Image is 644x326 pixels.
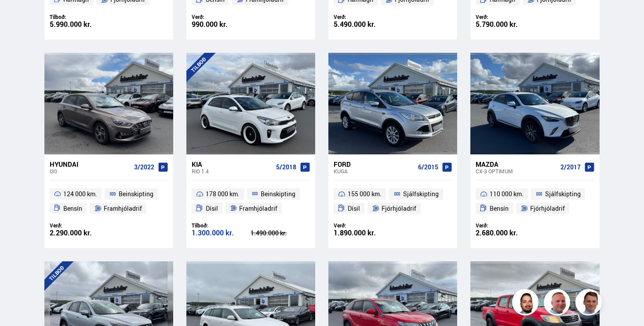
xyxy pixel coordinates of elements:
[490,203,509,214] span: Bensín
[476,168,557,174] div: CX-3 OPTIMUM
[476,229,535,237] div: 2.680.000 kr.
[348,203,360,214] span: Dísil
[476,21,535,28] div: 5.790.000 kr.
[261,189,295,199] span: Beinskipting
[192,21,251,28] div: 990.000 kr.
[63,203,82,214] span: Bensín
[334,168,415,174] div: Kuga
[470,154,599,249] a: Mazda CX-3 OPTIMUM 2/2017 110 000 km. Sjálfskipting Bensín Fjórhjóladrif Verð: 2.680.000 kr.
[206,189,240,199] span: 178 000 km.
[577,290,603,317] img: FbJEzSuNWCJXmdc-.webp
[192,222,251,229] div: Tilboð:
[348,189,382,199] span: 155 000 km.
[476,160,557,168] div: Mazda
[7,4,33,30] button: Opna LiveChat spjallviðmót
[382,203,416,214] span: Fjórhjóladrif
[334,21,393,28] div: 5.490.000 kr.
[334,229,393,237] div: 1.890.000 kr.
[50,160,131,168] div: Hyundai
[134,164,154,171] span: 3/2022
[50,229,109,237] div: 2.290.000 kr.
[560,164,581,171] span: 2/2017
[50,168,131,174] div: i30
[490,189,524,199] span: 110 000 km.
[119,189,153,199] span: Beinskipting
[334,14,393,20] div: Verð:
[403,189,439,199] span: Sjálfskipting
[186,154,315,249] a: Kia Rio 1.4 5/2018 178 000 km. Beinskipting Dísil Framhjóladrif Tilboð: 1.300.000 kr. 1.490.000 kr.
[104,203,142,214] span: Framhjóladrif
[44,154,173,249] a: Hyundai i30 3/2022 124 000 km. Beinskipting Bensín Framhjóladrif Verð: 2.290.000 kr.
[513,290,540,317] img: nhp88E3Fdnt1Opn2.png
[276,164,296,171] span: 5/2018
[192,229,251,237] div: 1.300.000 kr.
[418,164,438,171] span: 6/2015
[545,189,581,199] span: Sjálfskipting
[50,21,109,28] div: 5.990.000 kr.
[476,14,535,20] div: Verð:
[328,154,457,249] a: Ford Kuga 6/2015 155 000 km. Sjálfskipting Dísil Fjórhjóladrif Verð: 1.890.000 kr.
[206,203,218,214] span: Dísil
[50,222,109,229] div: Verð:
[476,222,535,229] div: Verð:
[530,203,565,214] span: Fjórhjóladrif
[63,189,97,199] span: 124 000 km.
[334,222,393,229] div: Verð:
[545,290,571,317] img: siFngHWaQ9KaOqBr.png
[239,203,277,214] span: Framhjóladrif
[192,168,273,174] div: Rio 1.4
[251,230,310,236] div: 1.490.000 kr.
[50,14,109,20] div: Tilboð:
[334,160,415,168] div: Ford
[192,14,251,20] div: Verð:
[192,160,273,168] div: Kia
